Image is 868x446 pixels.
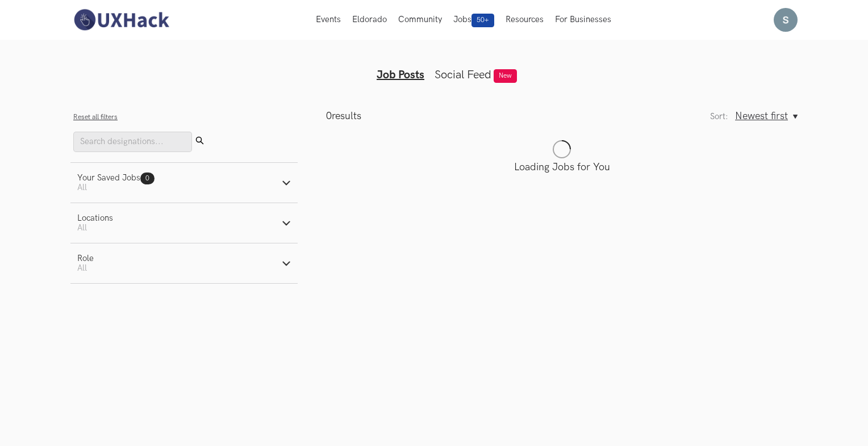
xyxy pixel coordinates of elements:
[77,223,87,233] span: All
[435,68,491,82] a: Social Feed
[735,110,788,122] span: Newest first
[77,263,87,273] span: All
[471,14,494,27] span: 50+
[216,50,652,82] ul: Tabs Interface
[73,113,118,121] button: Reset all filters
[70,243,298,283] button: RoleAll
[77,213,113,223] div: Locations
[710,112,728,121] label: Sort:
[377,68,424,82] a: Job Posts
[70,8,172,32] img: UXHack-logo.png
[70,163,298,203] button: Your Saved Jobs0 All
[145,174,149,183] span: 0
[735,110,798,122] button: Newest first, Sort:
[77,173,155,183] div: Your Saved Jobs
[77,183,87,192] span: All
[77,254,94,263] div: Role
[494,69,517,83] span: New
[326,110,332,122] span: 0
[326,161,798,173] p: Loading Jobs for You
[326,110,361,122] p: results
[774,8,798,32] img: Your profile pic
[70,203,298,243] button: LocationsAll
[73,132,192,152] input: Search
